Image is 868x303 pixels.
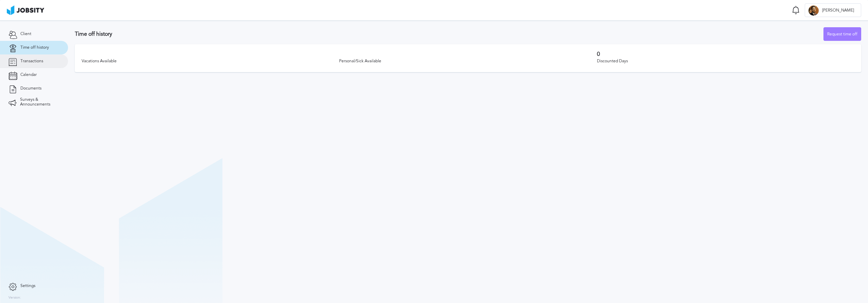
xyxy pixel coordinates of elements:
[20,86,41,91] span: Documents
[20,32,31,36] span: Client
[824,28,861,41] div: Request time off
[9,296,21,300] label: Version:
[823,27,861,41] button: Request time off
[819,8,857,13] span: [PERSON_NAME]
[75,31,823,37] h3: Time off history
[597,59,854,64] div: Discounted Days
[339,59,597,64] div: Personal/Sick Available
[20,97,60,107] span: Surveys & Announcements
[808,5,819,16] div: L
[20,45,49,50] span: Time off history
[20,284,35,288] span: Settings
[20,73,37,77] span: Calendar
[82,59,339,64] div: Vacations Available
[597,51,854,57] h3: 0
[7,5,44,15] img: ab4bad089aa723f57921c736e9817d99.png
[20,59,43,64] span: Transactions
[805,3,861,17] button: L[PERSON_NAME]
